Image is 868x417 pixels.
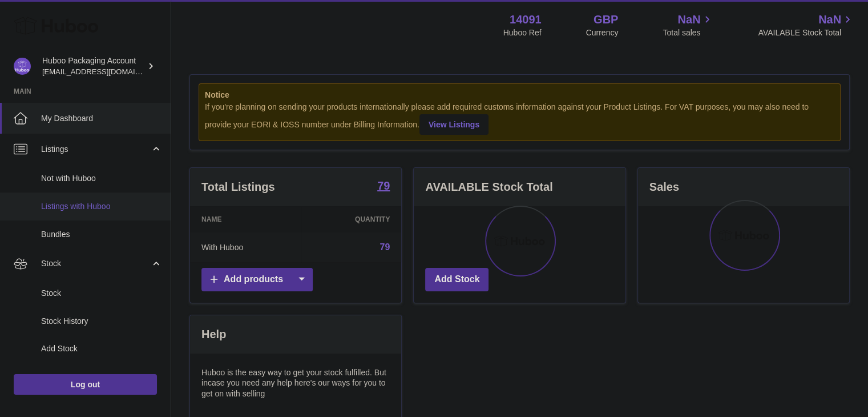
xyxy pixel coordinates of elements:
[41,113,162,124] span: My Dashboard
[377,180,390,191] strong: 79
[42,67,168,76] span: [EMAIL_ADDRESS][DOMAIN_NAME]
[586,27,619,38] div: Currency
[41,201,162,212] span: Listings with Huboo
[41,343,162,354] span: Add Stock
[41,173,162,184] span: Not with Huboo
[301,206,401,232] th: Quantity
[201,268,313,291] a: Add products
[649,179,679,195] h3: Sales
[419,114,488,135] a: View Listings
[380,242,390,252] a: 79
[190,232,301,262] td: With Huboo
[41,316,162,327] span: Stock History
[201,179,275,195] h3: Total Listings
[41,288,162,299] span: Stock
[758,12,854,38] a: NaN AVAILABLE Stock Total
[425,179,552,195] h3: AVAILABLE Stock Total
[663,27,713,38] span: Total sales
[510,12,542,27] strong: 14091
[425,268,488,291] a: Add Stock
[677,12,700,27] span: NaN
[205,102,834,135] div: If you're planning on sending your products internationally please add required customs informati...
[201,367,390,400] p: Huboo is the easy way to get your stock fulfilled. But incase you need any help here's our ways f...
[42,55,145,77] div: Huboo Packaging Account
[41,258,150,269] span: Stock
[594,12,618,27] strong: GBP
[503,27,542,38] div: Huboo Ref
[41,144,150,155] span: Listings
[201,327,226,342] h3: Help
[14,58,31,75] img: internalAdmin-14091@internal.huboo.com
[663,12,713,38] a: NaN Total sales
[205,90,834,101] strong: Notice
[190,206,301,232] th: Name
[758,27,854,38] span: AVAILABLE Stock Total
[41,229,162,240] span: Bundles
[818,12,841,27] span: NaN
[14,374,157,395] a: Log out
[377,180,390,194] a: 79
